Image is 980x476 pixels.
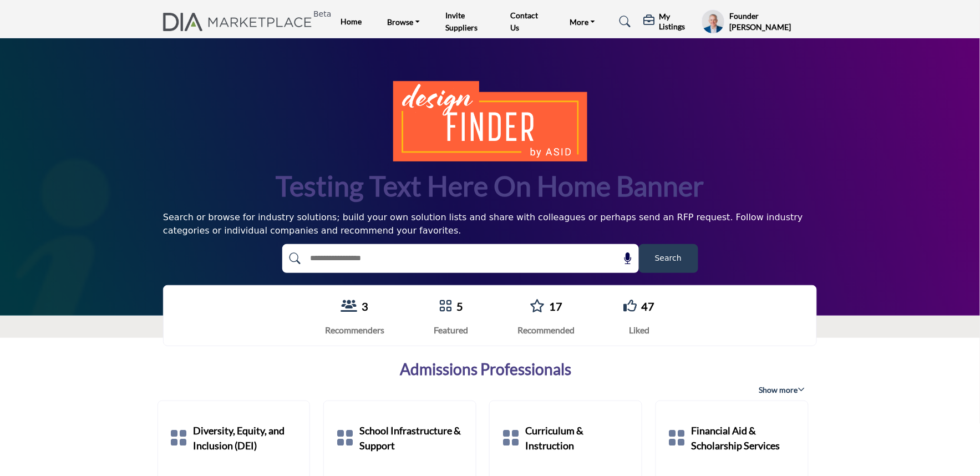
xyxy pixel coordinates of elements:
a: Diversity, Equity, and Inclusion (DEI) [194,413,298,463]
img: Site Logo [163,13,318,31]
button: Show hide supplier dropdown [702,9,725,34]
a: Go to Recommended [530,299,545,314]
span: Show more [759,384,805,396]
a: 17 [549,300,562,313]
img: image [393,81,587,161]
h1: Testing text here on home banner [276,168,704,204]
div: Featured [434,323,468,337]
a: Beta [163,13,318,31]
a: 3 [362,300,369,313]
a: More [562,14,603,29]
a: Curriculum & Instruction [525,413,629,463]
a: Contact Us [510,11,538,32]
div: Recommenders [325,323,384,337]
div: Search or browse for industry solutions; build your own solution lists and share with colleagues ... [163,211,817,237]
a: Home [341,17,362,26]
div: Liked [624,323,655,337]
a: View Recommenders [341,299,358,314]
a: Browse [380,14,428,29]
div: Recommended [517,323,575,337]
a: School Infrastructure & Support [359,413,464,463]
a: 47 [642,300,655,313]
span: Search [655,252,682,264]
h6: Beta [313,9,331,19]
a: Go to Featured [439,299,452,314]
a: 5 [456,300,463,313]
h5: Founder [PERSON_NAME] [729,11,817,32]
button: Search [639,244,698,273]
div: My Listings [644,12,696,32]
h5: My Listings [659,12,695,32]
a: Financial Aid & Scholarship Services [692,413,796,463]
a: Admissions Professionals [400,360,572,379]
i: Go to Liked [624,299,637,312]
a: Search [608,13,638,31]
a: Invite Suppliers [445,11,478,32]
